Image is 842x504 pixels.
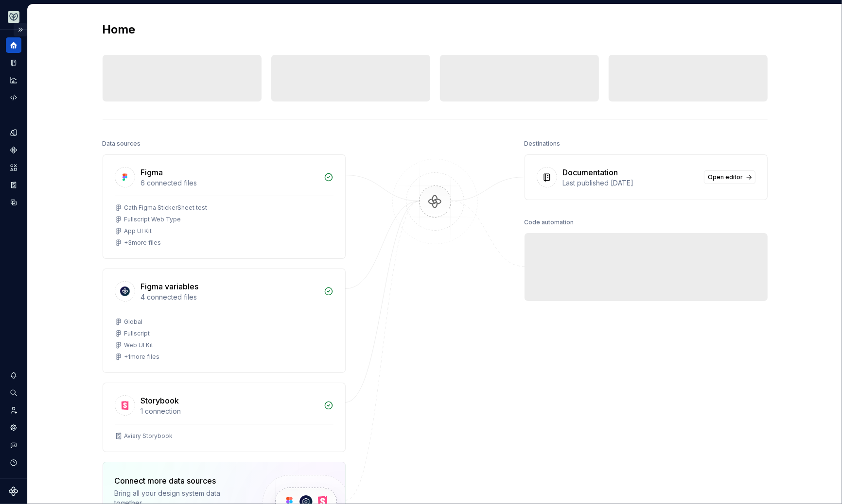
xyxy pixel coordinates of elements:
div: Last published [DATE] [563,178,698,188]
div: Web UI Kit [124,341,154,349]
a: Settings [6,420,21,436]
div: Data sources [103,137,141,151]
div: Cath Figma StickerSheet test [124,204,208,212]
div: Destinations [525,137,561,151]
img: 256e2c79-9abd-4d59-8978-03feab5a3943.png [8,11,19,23]
a: Figma variables4 connected filesGlobalFullscriptWeb UI Kit+1more files [103,269,346,373]
a: Figma6 connected filesCath Figma StickerSheet testFullscript Web TypeApp UI Kit+3more files [103,154,346,259]
a: Data sources [6,195,21,210]
a: Assets [6,160,21,175]
div: Fullscript Web Type [124,216,181,223]
a: Open editor [704,170,755,184]
div: Fullscript [124,330,150,337]
a: Home [6,37,21,53]
svg: Supernova Logo [9,487,18,496]
div: Figma [141,167,163,178]
a: Code automation [6,90,21,105]
a: Storybook1 connectionAviary Storybook [103,383,346,452]
span: Open editor [708,173,743,181]
div: Global [124,318,143,326]
div: Connect more data sources [115,475,246,487]
div: + 3 more files [124,239,161,247]
div: Code automation [525,216,574,229]
a: Documentation [6,55,21,70]
div: Aviary Storybook [124,432,173,440]
div: Storybook [141,395,179,406]
a: Invite team [6,403,21,418]
button: Contact support [6,437,21,453]
button: Search ⌘K [6,385,21,401]
div: Documentation [563,167,618,178]
div: 6 connected files [141,178,318,188]
a: Analytics [6,72,21,88]
a: Storybook stories [6,177,21,193]
div: Figma variables [141,281,199,292]
a: Design tokens [6,125,21,140]
a: Components [6,142,21,158]
div: App UI Kit [124,227,152,235]
div: 1 connection [141,406,318,416]
div: + 1 more files [124,353,160,361]
h2: Home [103,22,136,37]
button: Notifications [6,368,21,383]
div: 4 connected files [141,292,318,302]
button: Expand sidebar [14,23,27,36]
